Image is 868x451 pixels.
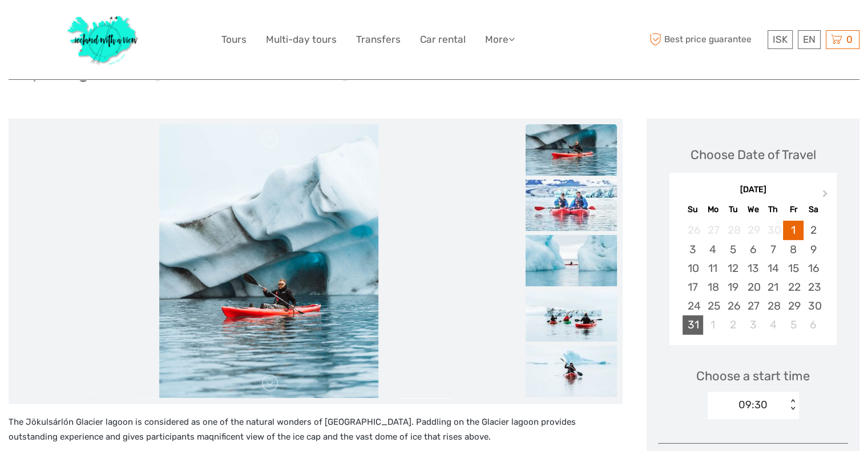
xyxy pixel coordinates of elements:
div: Choose Monday, May 18th, 2026 [703,278,723,296]
div: Choose Tuesday, May 26th, 2026 [723,296,743,315]
div: Not available Thursday, April 30th, 2026 [763,221,783,239]
div: Choose Friday, May 8th, 2026 [783,240,803,259]
div: Choose Thursday, May 7th, 2026 [763,240,783,259]
div: Choose Wednesday, May 20th, 2026 [743,278,763,296]
div: Choose Saturday, May 9th, 2026 [804,240,823,259]
div: Not available Monday, April 27th, 2026 [703,221,723,239]
div: Not available Tuesday, April 28th, 2026 [723,221,743,239]
div: We [743,202,763,217]
div: Choose Friday, May 15th, 2026 [783,259,803,278]
div: Choose Tuesday, June 2nd, 2026 [723,315,743,334]
img: 84872b46d62f45ca9cc055dd3108d87f_slider_thumbnail.jpeg [526,346,617,397]
div: Fr [783,202,803,217]
div: Choose Wednesday, May 6th, 2026 [743,240,763,259]
span: ISK [773,34,788,45]
div: Su [683,202,703,217]
div: Sa [804,202,823,217]
div: Choose Date of Travel [691,146,816,164]
div: Not available Sunday, April 26th, 2026 [683,221,703,239]
img: 1077-ca632067-b948-436b-9c7a-efe9894e108b_logo_big.jpg [62,9,145,71]
div: Choose Friday, May 29th, 2026 [783,296,803,315]
a: Tours [221,31,247,48]
span: 0 [845,34,854,45]
div: Choose Thursday, May 21st, 2026 [763,278,783,296]
div: Mo [703,202,723,217]
div: Choose Tuesday, May 12th, 2026 [723,259,743,278]
a: Multi-day tours [266,31,337,48]
div: Choose Sunday, May 31st, 2026 [683,315,703,334]
div: Choose Sunday, May 24th, 2026 [683,296,703,315]
div: [DATE] [669,184,837,196]
div: Choose Wednesday, June 3rd, 2026 [743,315,763,334]
div: Choose Monday, June 1st, 2026 [703,315,723,334]
div: Choose Friday, May 22nd, 2026 [783,278,803,296]
p: The Jökulsárlón Glacier lagoon is considered as one of the natural wonders of [GEOGRAPHIC_DATA]. ... [9,415,623,444]
img: d34d726afc864ef5a9735ed42058e64a_slider_thumbnail.jpeg [526,180,617,231]
img: a0ff5324aebe4bcfa88da0b94e8ba9b4_slider_thumbnail.jpeg [526,124,617,176]
a: Transfers [356,31,401,48]
div: Choose Wednesday, May 13th, 2026 [743,259,763,278]
div: Not available Wednesday, April 29th, 2026 [743,221,763,239]
div: Choose Sunday, May 10th, 2026 [683,259,703,278]
div: Choose Monday, May 11th, 2026 [703,259,723,278]
div: < > [788,399,798,411]
button: Next Month [817,187,835,205]
div: Choose Saturday, May 23rd, 2026 [804,278,823,296]
div: Choose Thursday, June 4th, 2026 [763,315,783,334]
div: Choose Saturday, May 16th, 2026 [804,259,823,278]
img: fcb44e31d0394773acfa854906b243ac_slider_thumbnail.jpeg [526,235,617,286]
img: 36c684363e1a4878a46e8a205f459547_slider_thumbnail.jpeg [526,290,617,342]
span: Choose a start time [696,367,810,385]
a: Car rental [420,31,466,48]
div: Th [763,202,783,217]
div: Choose Saturday, May 30th, 2026 [804,296,823,315]
div: Choose Sunday, May 3rd, 2026 [683,240,703,259]
div: Choose Saturday, June 6th, 2026 [804,315,823,334]
div: Choose Sunday, May 17th, 2026 [683,278,703,296]
div: Tu [723,202,743,217]
span: Best price guarantee [647,30,765,49]
div: Choose Tuesday, May 19th, 2026 [723,278,743,296]
div: month 2026-05 [673,221,833,334]
a: More [485,31,515,48]
div: Choose Monday, May 4th, 2026 [703,240,723,259]
div: Choose Thursday, May 14th, 2026 [763,259,783,278]
div: Choose Wednesday, May 27th, 2026 [743,296,763,315]
div: Choose Tuesday, May 5th, 2026 [723,240,743,259]
div: EN [798,30,821,49]
div: Choose Thursday, May 28th, 2026 [763,296,783,315]
button: Open LiveChat chat widget [131,18,145,31]
img: a0ff5324aebe4bcfa88da0b94e8ba9b4_main_slider.jpeg [159,124,378,398]
div: Choose Friday, May 1st, 2026 [783,221,803,239]
div: Choose Saturday, May 2nd, 2026 [804,221,823,239]
div: 09:30 [738,397,768,412]
div: Choose Friday, June 5th, 2026 [783,315,803,334]
div: Choose Monday, May 25th, 2026 [703,296,723,315]
p: We're away right now. Please check back later! [16,20,129,29]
